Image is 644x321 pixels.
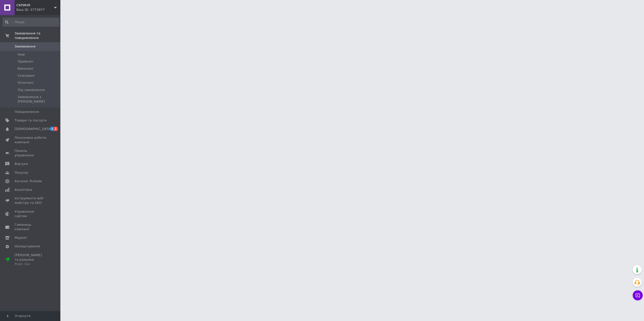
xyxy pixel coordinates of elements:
[18,95,59,104] span: Замовлення з [PERSON_NAME]
[15,127,52,131] span: [DEMOGRAPHIC_DATA]
[15,135,47,145] span: Показники роботи компанії
[15,244,40,249] span: Налаштування
[15,110,39,114] span: Повідомлення
[15,162,28,166] span: Відгуки
[15,179,42,184] span: Каталог ProSale
[15,118,47,123] span: Товари та послуги
[16,8,60,12] div: Ваш ID: 3773977
[15,253,47,267] span: [PERSON_NAME] та рахунки
[18,52,25,57] span: Нові
[18,88,45,92] span: Під замовлення
[633,290,643,300] button: Чат з покупцем
[18,59,33,64] span: Прийняті
[18,80,33,85] span: Оплачені
[15,262,47,266] div: Prom топ
[18,66,33,71] span: Виконані
[15,44,35,49] span: Замовлення
[15,209,47,218] span: Управління сайтом
[15,196,47,205] span: Інструменти веб-майстра та SEO
[15,31,60,40] span: Замовлення та повідомлення
[50,127,54,131] span: 1
[54,127,58,131] span: 1
[16,3,54,8] span: СКРИНЯ
[15,236,27,240] span: Маркет
[15,188,32,192] span: Аналітика
[3,18,59,27] input: Пошук
[15,170,28,175] span: Покупці
[15,222,47,232] span: Гаманець компанії
[15,149,47,158] span: Панель управління
[18,73,35,78] span: Скасовані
